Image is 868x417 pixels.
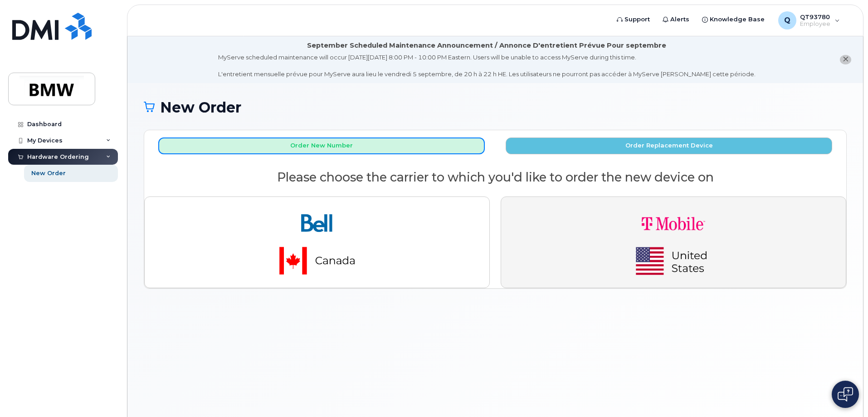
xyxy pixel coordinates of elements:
button: Order New Number [158,137,485,154]
img: t-mobile-78392d334a420d5b7f0e63d4fa81f6287a21d394dc80d677554bb55bbab1186f.png [610,204,737,280]
div: MyServe scheduled maintenance will occur [DATE][DATE] 8:00 PM - 10:00 PM Eastern. Users will be u... [218,53,756,78]
h1: New Order [144,99,847,115]
button: Order Replacement Device [506,137,832,154]
img: Open chat [838,387,853,402]
img: bell-18aeeabaf521bd2b78f928a02ee3b89e57356879d39bd386a17a7cccf8069aed.png [254,204,380,280]
div: September Scheduled Maintenance Announcement / Annonce D'entretient Prévue Pour septembre [307,41,666,50]
h2: Please choose the carrier to which you'd like to order the new device on [144,171,846,184]
button: close notification [840,55,851,64]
